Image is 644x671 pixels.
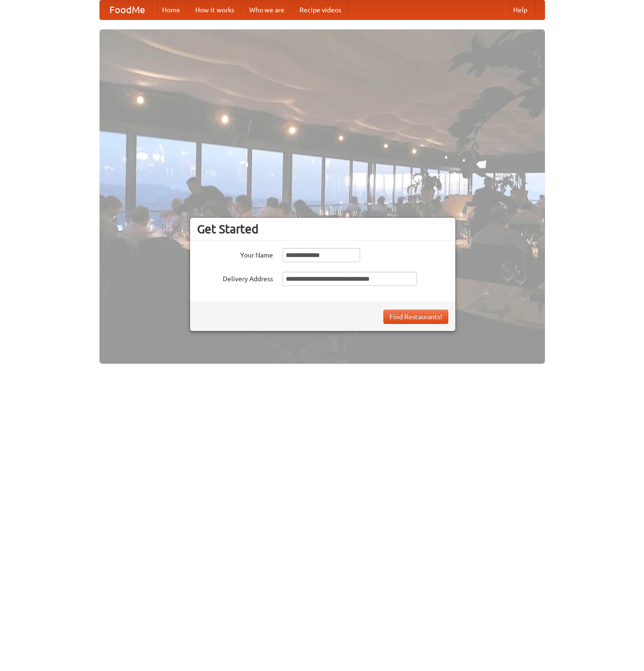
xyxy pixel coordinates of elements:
a: How it works [188,0,242,19]
a: Home [154,0,188,19]
label: Delivery Address [197,272,273,284]
a: Who we are [242,0,292,19]
a: FoodMe [100,0,154,19]
button: Find Restaurants! [383,310,448,324]
a: Recipe videos [292,0,349,19]
a: Help [506,0,535,19]
label: Your Name [197,248,273,260]
h3: Get Started [197,222,448,236]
